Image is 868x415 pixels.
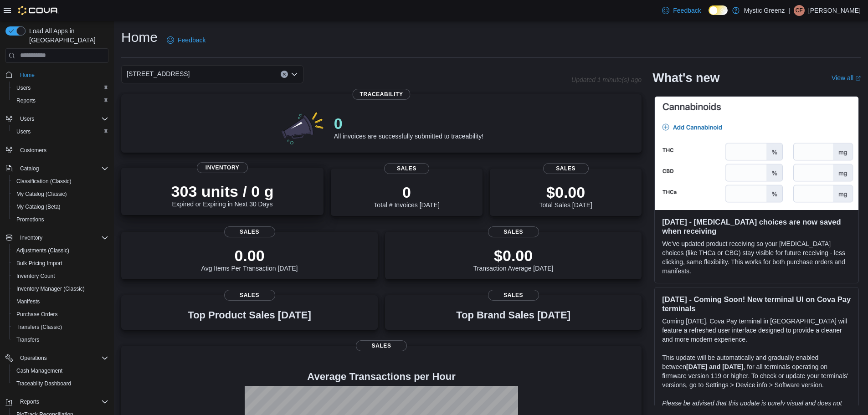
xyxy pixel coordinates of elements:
[16,353,108,364] span: Operations
[9,82,112,94] button: Users
[18,6,59,15] img: Cova
[832,74,861,82] a: View allExternal link
[9,377,112,390] button: Traceabilty Dashboard
[13,322,108,333] span: Transfers (Classic)
[16,232,108,243] span: Inventory
[171,182,274,208] div: Expired or Expiring in Next 30 Days
[855,76,861,81] svg: External link
[26,26,108,45] span: Load All Apps in [GEOGRAPHIC_DATA]
[13,309,62,320] a: Purchase Orders
[13,214,108,225] span: Promotions
[20,115,34,123] span: Users
[9,188,112,200] button: My Catalog (Classic)
[539,183,592,209] div: Total Sales [DATE]
[334,114,483,133] p: 0
[188,310,311,321] h3: Top Product Sales [DATE]
[163,31,209,49] a: Feedback
[488,290,539,301] span: Sales
[2,68,112,82] button: Home
[121,28,158,46] h1: Home
[13,95,39,106] a: Reports
[16,113,108,124] span: Users
[16,163,108,174] span: Catalog
[16,396,43,407] button: Reports
[16,163,42,174] button: Catalog
[796,5,803,16] span: CF
[13,245,108,256] span: Adjustments (Classic)
[13,365,108,376] span: Cash Management
[20,354,47,362] span: Operations
[374,183,439,209] div: Total # Invoices [DATE]
[171,182,274,200] p: 303 units / 0 g
[662,295,851,313] h3: [DATE] - Coming Soon! New terminal UI on Cova Pay terminals
[9,321,112,333] button: Transfers (Classic)
[13,176,75,187] a: Classification (Classic)
[13,296,108,307] span: Manifests
[16,247,69,254] span: Adjustments (Classic)
[13,189,71,200] a: My Catalog (Classic)
[9,282,112,295] button: Inventory Manager (Classic)
[16,128,31,135] span: Users
[9,308,112,321] button: Purchase Orders
[794,5,805,16] div: Christine Flanagan
[16,353,51,364] button: Operations
[13,271,59,282] a: Inventory Count
[13,334,43,345] a: Transfers
[20,72,35,79] span: Home
[13,95,108,106] span: Reports
[13,283,108,294] span: Inventory Manager (Classic)
[2,395,112,408] button: Reports
[291,71,298,78] button: Open list of options
[20,234,42,241] span: Inventory
[9,295,112,308] button: Manifests
[9,257,112,270] button: Bulk Pricing Import
[2,113,112,125] button: Users
[16,144,108,156] span: Customers
[16,178,72,185] span: Classification (Classic)
[658,1,704,20] a: Feedback
[13,126,108,137] span: Users
[16,203,61,210] span: My Catalog (Beta)
[13,245,73,256] a: Adjustments (Classic)
[488,226,539,237] span: Sales
[9,213,112,226] button: Promotions
[224,290,275,301] span: Sales
[279,109,327,145] img: 0
[16,97,36,104] span: Reports
[16,311,58,318] span: Purchase Orders
[788,5,790,16] p: |
[662,317,851,344] p: Coming [DATE], Cova Pay terminal in [GEOGRAPHIC_DATA] will feature a refreshed user interface des...
[127,68,190,79] span: [STREET_ADDRESS]
[20,165,39,172] span: Catalog
[20,147,46,154] span: Customers
[662,353,851,389] p: This update will be automatically and gradually enabled between , for all terminals operating on ...
[13,334,108,345] span: Transfers
[178,36,205,45] span: Feedback
[662,217,851,236] h3: [DATE] - [MEDICAL_DATA] choices are now saved when receiving
[456,310,570,321] h3: Top Brand Sales [DATE]
[16,272,55,280] span: Inventory Count
[13,378,75,389] a: Traceabilty Dashboard
[13,189,108,200] span: My Catalog (Classic)
[808,5,861,16] p: [PERSON_NAME]
[9,200,112,213] button: My Catalog (Beta)
[16,145,50,156] a: Customers
[13,283,88,294] a: Inventory Manager (Classic)
[652,71,719,85] h2: What's new
[13,201,64,212] a: My Catalog (Beta)
[543,163,589,174] span: Sales
[709,15,709,15] span: Dark Mode
[16,113,38,124] button: Users
[2,143,112,157] button: Customers
[2,231,112,244] button: Inventory
[2,352,112,364] button: Operations
[13,126,34,137] a: Users
[9,333,112,346] button: Transfers
[13,258,108,269] span: Bulk Pricing Import
[374,183,439,201] p: 0
[201,246,298,272] div: Avg Items Per Transaction [DATE]
[744,5,785,16] p: Mystic Greenz
[13,82,108,93] span: Users
[13,214,48,225] a: Promotions
[9,270,112,282] button: Inventory Count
